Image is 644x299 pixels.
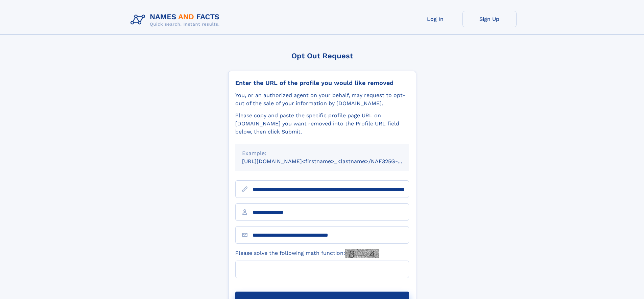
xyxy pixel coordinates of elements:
[235,79,409,87] div: Enter the URL of the profile you would like removed
[242,158,422,165] small: [URL][DOMAIN_NAME]<firstname>_<lastname>/NAF325G-xxxxxxxx
[408,11,462,27] a: Log In
[228,52,416,60] div: Opt Out Request
[235,112,409,136] div: Please copy and paste the specific profile page URL on [DOMAIN_NAME] you want removed into the Pr...
[462,11,517,27] a: Sign Up
[235,91,409,108] div: You, or an authorized agent on your behalf, may request to opt-out of the sale of your informatio...
[242,149,402,157] div: Example:
[235,249,379,258] label: Please solve the following math function:
[128,11,225,29] img: Logo Names and Facts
